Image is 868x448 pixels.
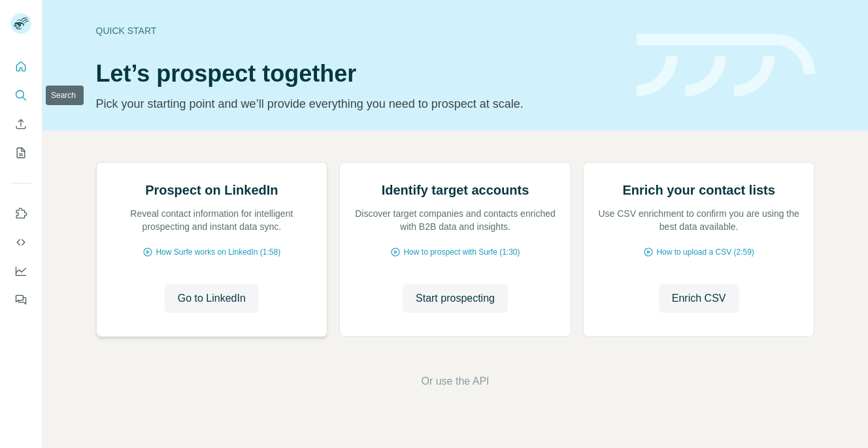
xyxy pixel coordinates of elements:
button: Feedback [10,288,31,312]
button: Dashboard [10,259,31,283]
button: Use Surfe on LinkedIn [10,202,31,225]
button: Go to LinkedIn [165,284,259,313]
p: Use CSV enrichment to confirm you are using the best data available. [597,207,801,233]
button: Quick start [10,55,31,78]
div: Quick start [96,24,621,37]
h2: Prospect on LinkedIn [145,181,278,199]
h2: Enrich your contact lists [622,181,775,199]
button: Use Surfe API [10,231,31,254]
span: Enrich CSV [672,291,726,306]
span: How to prospect with Surfe (1:30) [403,246,520,258]
img: banner [637,34,815,97]
span: How Surfe works on LinkedIn (1:58) [156,246,280,258]
button: Search [10,84,31,107]
h1: Let’s prospect together [96,61,621,87]
button: Start prospecting [403,284,508,313]
p: Reveal contact information for intelligent prospecting and instant data sync. [110,207,314,233]
h2: Identify target accounts [382,181,529,199]
button: My lists [10,141,31,165]
button: Or use the API [421,374,489,389]
span: Go to LinkedIn [178,291,246,306]
p: Pick your starting point and we’ll provide everything you need to prospect at scale. [96,95,621,113]
p: Discover target companies and contacts enriched with B2B data and insights. [353,207,558,233]
span: How to upload a CSV (2:59) [656,246,754,258]
button: Enrich CSV [10,112,31,136]
button: Enrich CSV [659,284,739,313]
span: Start prospecting [416,291,495,306]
